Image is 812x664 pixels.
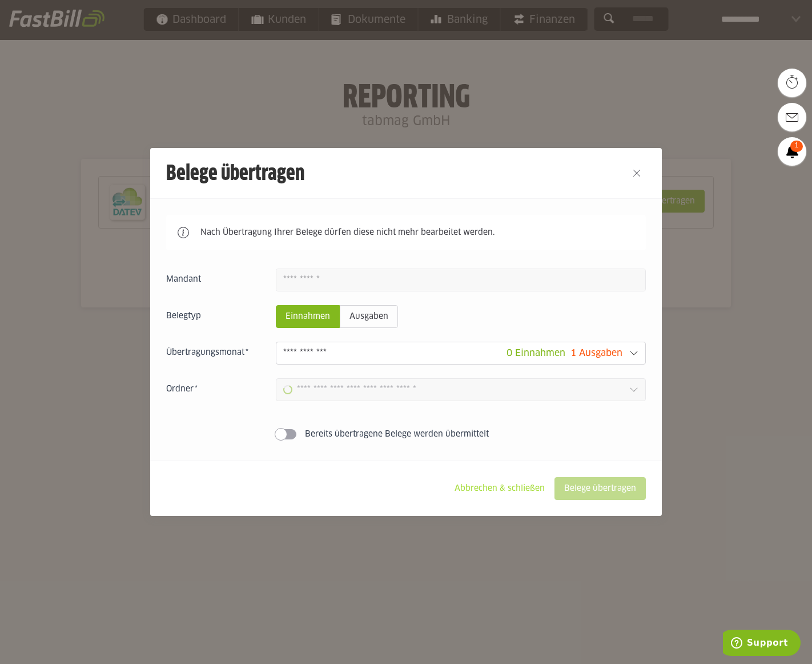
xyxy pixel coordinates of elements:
sl-radio-button: Ausgaben [340,305,398,328]
span: 0 Einnahmen [507,349,565,358]
iframe: Öffnet ein Widget, in dem Sie weitere Informationen finden [723,630,801,658]
a: 1 [778,137,806,166]
sl-radio-button: Einnahmen [276,305,340,328]
span: 1 Ausgaben [570,349,622,358]
sl-switch: Bereits übertragene Belege werden übermittelt [166,429,646,440]
span: 1 [790,141,803,152]
sl-button: Belege übertragen [554,477,646,500]
sl-button: Abbrechen & schließen [445,477,554,500]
